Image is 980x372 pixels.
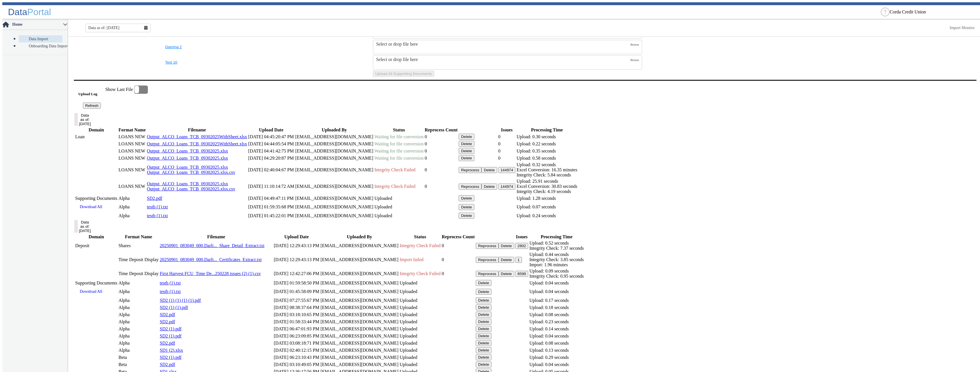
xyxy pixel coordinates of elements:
[273,318,320,325] td: [DATE] 01:58:33:44 PM
[160,341,175,345] a: SD2.pdf
[459,134,474,140] button: Delete
[400,341,417,345] span: Uploaded
[118,333,159,339] td: Alpha
[529,334,584,339] div: Upload: 0.04 seconds
[424,162,458,178] td: 0
[320,297,399,304] td: [EMAIL_ADDRESS][DOMAIN_NAME]
[459,148,474,154] button: Delete
[400,280,417,285] span: Uploaded
[442,234,475,240] th: Reprocess Count
[27,7,51,17] span: Portal
[374,196,392,201] span: Uploaded
[881,7,890,17] div: Help
[160,289,181,294] a: testb (1).txt
[147,165,228,170] a: Output_ALCO_Loans_TCB_09302025.xlsx
[248,133,294,140] td: [DATE] 04:45:20:47 PM
[320,361,399,368] td: [EMAIL_ADDRESS][DOMAIN_NAME]
[75,202,107,212] a: Download All
[118,297,159,304] td: Alpha
[516,196,577,201] div: Upload: 1.28 seconds
[273,240,320,251] td: [DATE] 12:29:43:13 PM
[516,156,577,161] div: Upload: 0.58 seconds
[400,243,441,248] span: Integrity Check Failed
[160,312,175,317] a: SD2.pdf
[476,280,491,286] button: Delete
[499,257,514,263] button: Delete
[295,162,374,178] td: [EMAIL_ADDRESS][DOMAIN_NAME]
[630,58,639,62] span: Browse
[160,362,175,367] a: SD2.pdf
[118,240,159,251] td: Shares
[2,30,68,55] p-accordion-content: Home
[147,170,235,175] a: Output_ALCO_Loans_TCB_09302025.xlsx.csv
[400,348,417,353] span: Uploaded
[147,204,168,209] a: testb (1).txt
[118,280,159,286] td: Alpha
[295,178,374,194] td: [EMAIL_ADDRESS][DOMAIN_NAME]
[459,204,474,210] button: Delete
[516,184,577,189] div: Excel Conversion: 30.83 seconds
[295,195,374,202] td: [EMAIL_ADDRESS][DOMAIN_NAME]
[529,262,584,267] div: Import: 1.96 minutes
[374,213,392,218] span: Uploaded
[248,202,294,212] td: [DATE] 01:59:35:68 PM
[88,26,119,30] span: Data as of: [DATE]
[529,246,584,251] div: Integrity Check: 7.37 seconds
[400,305,417,310] span: Uploaded
[374,149,423,153] span: Waiting for file conversion
[529,319,584,324] div: Upload: 0.23 seconds
[476,312,491,318] button: Delete
[516,179,577,184] div: Upload: 25.91 seconds
[516,149,577,154] div: Upload: 0.35 seconds
[118,354,159,361] td: Beta
[529,341,584,346] div: Upload: 0.08 seconds
[118,326,159,332] td: Alpha
[476,347,491,353] button: Delete
[442,268,475,279] td: 0
[320,347,399,353] td: [EMAIL_ADDRESS][DOMAIN_NAME]
[160,243,264,248] a: 20250901_083049_000.Darli..._Share_Detail_Extract.txt
[75,280,118,286] td: Supporting Documents
[273,287,320,296] td: [DATE] 01:45:58:09 PM
[374,167,415,172] span: Integrity Check Failed
[499,271,514,277] button: Delete
[75,234,118,240] th: Domain
[118,287,159,296] td: Alpha
[515,271,528,277] button: 8599
[118,155,146,161] td: LOANS NEW
[374,134,423,139] span: Waiting for file conversion
[320,318,399,325] td: [EMAIL_ADDRESS][DOMAIN_NAME]
[459,195,474,201] button: Delete
[529,252,584,257] div: Upload: 0.44 seconds
[118,202,146,212] td: Alpha
[950,26,975,30] a: This is available for Darling Employees only
[399,234,441,240] th: Status
[529,274,584,279] div: Integrity Check: 0.95 seconds
[515,234,529,240] th: Issues
[424,148,458,154] td: 0
[320,268,399,279] td: [EMAIL_ADDRESS][DOMAIN_NAME]
[630,43,639,46] span: Browse
[118,347,159,353] td: Alpha
[320,333,399,339] td: [EMAIL_ADDRESS][DOMAIN_NAME]
[424,133,458,140] td: 0
[160,271,261,276] a: First Harvest FCU_Time De...250228 issues (2) (1).csv
[118,178,146,194] td: LOANS NEW
[320,340,399,346] td: [EMAIL_ADDRESS][DOMAIN_NAME]
[118,361,159,368] td: Beta
[165,45,299,49] button: Gamma 2
[147,181,228,186] a: Output_ALCO_Loans_TCB_09302025.xlsx
[248,195,294,202] td: [DATE] 04:49:47:11 PM
[476,257,499,263] button: Reprocess
[160,348,183,353] a: SD1 (2).xlsx
[374,204,392,209] span: Uploaded
[273,304,320,311] td: [DATE] 08:38:37:64 PM
[476,340,491,346] button: Delete
[118,162,146,178] td: LOANS NEW
[273,280,320,286] td: [DATE] 01:59:58:50 PM
[83,103,101,109] button: Refresh
[75,133,118,140] td: Loan
[12,22,63,27] span: Home
[273,234,320,240] th: Upload Date
[476,354,491,360] button: Delete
